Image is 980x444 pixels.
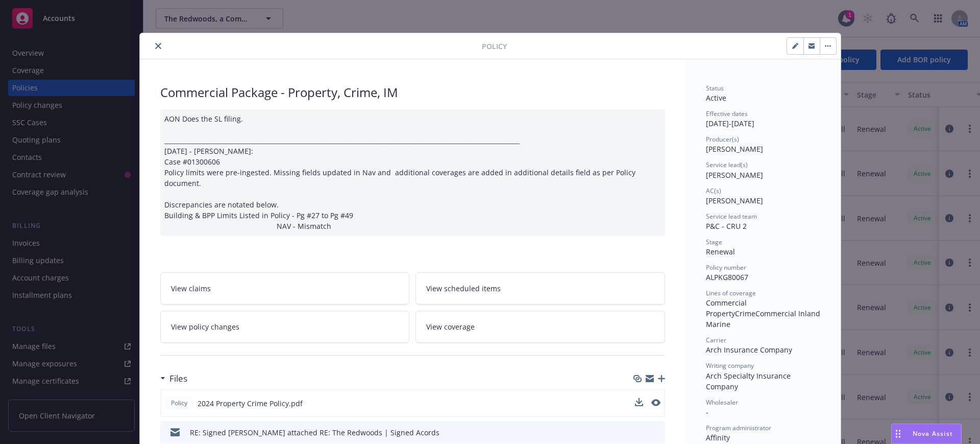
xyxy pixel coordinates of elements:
span: Nova Assist [913,429,953,438]
span: Crime [735,309,755,318]
span: Arch Specialty Insurance Company [706,371,793,391]
span: Commercial Property [706,298,749,318]
div: Files [160,372,187,385]
span: [PERSON_NAME] [706,144,763,154]
span: Affinity [706,433,730,442]
button: preview file [652,427,661,438]
span: ALPKG80067 [706,272,748,282]
span: Status [706,84,724,92]
span: Stage [706,238,722,246]
button: preview file [651,399,660,406]
span: [PERSON_NAME] [706,170,763,180]
a: View policy changes [160,311,410,343]
span: AC(s) [706,186,721,195]
span: Policy number [706,263,746,272]
button: Nova Assist [891,424,962,444]
h3: Files [169,372,187,385]
span: Renewal [706,247,735,256]
span: P&C - CRU 2 [706,221,747,231]
button: download file [635,398,643,406]
div: RE: Signed [PERSON_NAME] attached RE: The Redwoods | Signed Acords [190,427,439,438]
button: download file [635,398,643,409]
span: Wholesaler [706,398,738,407]
span: [PERSON_NAME] [706,196,763,205]
span: Commercial Inland Marine [706,309,822,329]
span: Arch Insurance Company [706,345,792,355]
div: AON Does the SL filing. _________________________________________________________________________... [160,109,665,236]
a: View scheduled items [415,272,665,305]
span: Writing company [706,361,754,370]
span: Policy [482,41,507,52]
span: Lines of coverage [706,289,756,297]
div: Drag to move [892,424,904,443]
span: Program administrator [706,424,771,432]
span: View policy changes [171,321,239,332]
span: View claims [171,283,211,294]
a: View claims [160,272,410,305]
div: Commercial Package - Property, Crime, IM [160,84,665,101]
span: Producer(s) [706,135,739,144]
a: View coverage [415,311,665,343]
span: 2024 Property Crime Policy.pdf [198,398,303,409]
span: View scheduled items [426,283,501,294]
button: download file [635,427,644,438]
span: Service lead(s) [706,160,748,169]
span: View coverage [426,321,475,332]
span: Effective dates [706,109,748,118]
span: - [706,407,708,417]
div: [DATE] - [DATE] [706,109,820,129]
span: Service lead team [706,212,757,221]
button: preview file [651,398,660,409]
span: Active [706,93,726,103]
span: Policy [169,399,189,408]
button: close [152,40,164,52]
span: Carrier [706,336,726,344]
